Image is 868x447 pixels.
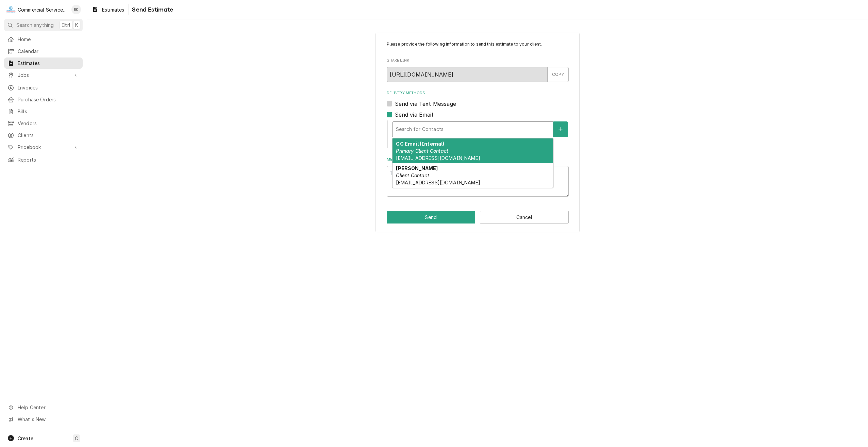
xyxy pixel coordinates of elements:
[18,60,79,67] span: Estimates
[4,46,83,57] a: Calendar
[387,90,569,96] label: Delivery Methods
[4,19,83,31] button: Search anythingCtrlK
[4,142,83,153] a: Go to Pricebook
[89,4,127,15] a: Estimates
[62,21,70,29] span: Ctrl
[395,111,433,119] label: Send via Email
[4,57,83,69] a: Estimates
[18,156,79,163] span: Reports
[4,402,83,413] a: Go to Help Center
[4,154,83,165] a: Reports
[387,211,569,223] div: Button Group
[387,58,569,63] label: Share Link
[396,180,480,185] span: [EMAIL_ADDRESS][DOMAIN_NAME]
[18,48,79,55] span: Calendar
[18,71,69,79] span: Jobs
[396,155,480,161] span: [EMAIL_ADDRESS][DOMAIN_NAME]
[387,58,569,82] div: Share Link
[6,5,16,14] div: C
[4,106,83,117] a: Bills
[396,141,444,147] strong: CC Email (Internal)
[4,82,83,93] a: Invoices
[18,108,79,115] span: Bills
[395,100,456,108] label: Send via Text Message
[4,69,83,81] a: Go to Jobs
[130,5,173,14] span: Send Estimate
[18,404,79,411] span: Help Center
[396,148,448,154] em: Primary Client Contact
[387,41,569,47] p: Please provide the following information to send this estimate to your client.
[16,21,54,29] span: Search anything
[18,132,79,139] span: Clients
[4,94,83,105] a: Purchase Orders
[71,5,81,14] div: Brian Key's Avatar
[375,33,580,232] div: Estimate Send
[4,130,83,141] a: Clients
[558,127,563,132] svg: Create New Contact
[18,416,79,423] span: What's New
[396,172,429,178] em: Client Contact
[387,90,569,148] div: Delivery Methods
[18,6,68,13] div: Commercial Service Co.
[18,120,79,127] span: Vendors
[387,211,569,223] div: Button Group Row
[18,144,69,151] span: Pricebook
[4,118,83,129] a: Vendors
[18,96,79,103] span: Purchase Orders
[71,5,81,14] div: BK
[480,211,569,223] button: Cancel
[18,36,79,43] span: Home
[387,211,475,223] button: Send
[4,34,83,45] a: Home
[18,84,79,91] span: Invoices
[4,414,83,425] a: Go to What's New
[75,435,78,442] span: C
[387,157,569,197] div: Message to Client
[553,121,568,137] button: Create New Contact
[548,67,569,82] button: COPY
[396,165,438,171] strong: [PERSON_NAME]
[387,157,569,162] label: Message to Client
[387,41,569,197] div: Estimate Send Form
[18,435,33,441] span: Create
[75,21,78,29] span: K
[102,6,124,13] span: Estimates
[6,5,16,14] div: Commercial Service Co.'s Avatar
